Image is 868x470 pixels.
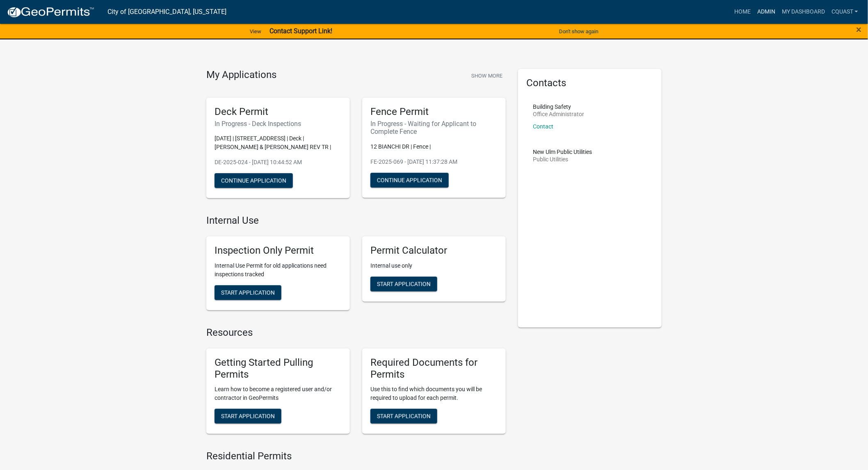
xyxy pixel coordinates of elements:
span: × [857,24,862,35]
p: Building Safety [533,104,584,110]
h5: Fence Permit [370,106,498,118]
p: [DATE] | [STREET_ADDRESS] | Deck | [PERSON_NAME] & [PERSON_NAME] REV TR | [215,134,342,151]
a: Admin [754,4,779,20]
p: 12 BIANCHI DR | Fence | [370,142,498,151]
button: Don't show again [556,25,602,38]
button: Close [857,25,862,34]
span: Start Application [377,413,431,420]
p: Internal Use Permit for old applications need inspections tracked [215,261,342,279]
h5: Deck Permit [215,106,342,118]
span: Start Application [221,413,275,420]
h6: In Progress - Waiting for Applicant to Complete Fence [370,120,498,135]
button: Continue Application [370,173,449,188]
p: Office Administrator [533,111,584,117]
p: DE-2025-024 - [DATE] 10:44:52 AM [215,158,342,167]
button: Show More [468,69,506,83]
h4: Internal Use [206,215,506,227]
a: City of [GEOGRAPHIC_DATA], [US_STATE] [107,5,226,19]
h5: Contacts [526,77,653,89]
button: Start Application [215,409,281,424]
p: Learn how to become a registered user and/or contractor in GeoPermits [215,385,342,402]
button: Start Application [215,285,281,300]
button: Continue Application [215,173,293,188]
a: View [247,25,265,38]
h5: Permit Calculator [370,245,498,257]
h6: In Progress - Deck Inspections [215,120,342,128]
h4: Residential Permits [206,450,506,462]
h4: Resources [206,327,506,339]
p: FE-2025-069 - [DATE] 11:37:28 AM [370,158,498,166]
h5: Inspection Only Permit [215,245,342,257]
button: Start Application [370,409,437,424]
h4: My Applications [206,69,276,81]
a: Contact [533,123,553,130]
a: cquast [828,4,861,20]
p: Use this to find which documents you will be required to upload for each permit. [370,385,498,402]
button: Start Application [370,277,437,291]
p: Public Utilities [533,156,592,162]
a: My Dashboard [779,4,828,20]
span: Start Application [221,289,275,296]
p: Internal use only [370,261,498,270]
h5: Getting Started Pulling Permits [215,357,342,381]
strong: Contact Support Link! [270,27,332,35]
span: Start Application [377,281,431,287]
p: New Ulm Public Utilities [533,149,592,155]
h5: Required Documents for Permits [370,357,498,381]
a: Home [731,4,754,20]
